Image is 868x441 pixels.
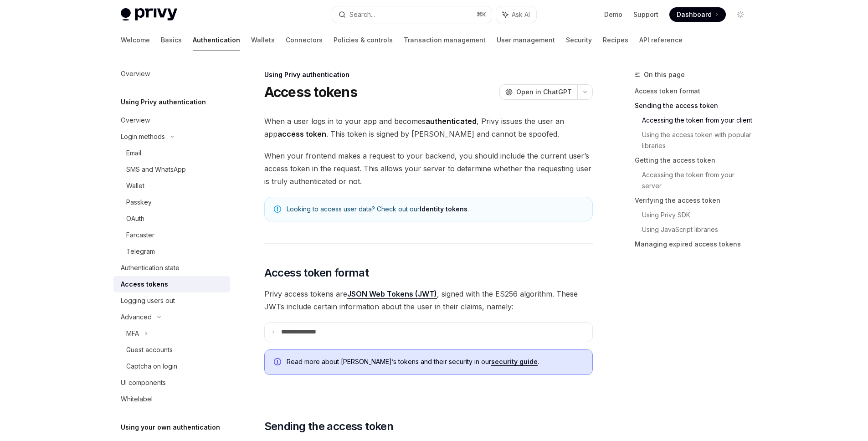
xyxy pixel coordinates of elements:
[286,29,323,51] a: Connectors
[121,422,220,433] h5: Using your own authentication
[635,153,755,168] a: Getting the access token
[639,29,683,51] a: API reference
[287,205,583,214] span: Looking to access user data? Check out our .
[113,210,230,227] a: OAuth
[426,117,477,126] strong: authenticated
[121,394,153,405] div: Whitelabel
[516,87,572,97] span: Open in ChatGPT
[264,115,593,140] span: When a user logs in to your app and becomes , Privy issues the user an app . This token is signed...
[635,98,755,113] a: Sending the access token
[161,29,182,51] a: Basics
[113,358,230,374] a: Captcha on login
[113,194,230,210] a: Passkey
[349,9,375,20] div: Search...
[264,84,357,100] h1: Access tokens
[113,145,230,161] a: Email
[274,205,281,213] svg: Note
[642,113,755,128] a: Accessing the token from your client
[121,68,150,79] div: Overview
[334,29,393,51] a: Policies & controls
[642,168,755,193] a: Accessing the token from your server
[121,29,150,51] a: Welcome
[264,149,593,188] span: When your frontend makes a request to your backend, you should include the current user’s access ...
[113,292,230,309] a: Logging users out
[126,328,139,339] div: MFA
[496,6,536,23] button: Ask AI
[193,29,240,51] a: Authentication
[121,8,177,21] img: light logo
[332,6,492,23] button: Search...⌘K
[404,29,486,51] a: Transaction management
[121,97,206,108] h5: Using Privy authentication
[566,29,592,51] a: Security
[113,391,230,407] a: Whitelabel
[264,266,369,280] span: Access token format
[121,131,165,142] div: Login methods
[121,115,150,126] div: Overview
[677,10,712,19] span: Dashboard
[113,227,230,243] a: Farcaster
[642,128,755,153] a: Using the access token with popular libraries
[491,358,538,366] a: security guide
[277,129,326,138] strong: access token
[121,262,180,273] div: Authentication state
[512,10,530,19] span: Ask AI
[121,377,166,388] div: UI components
[126,148,141,159] div: Email
[287,357,583,366] span: Read more about [PERSON_NAME]’s tokens and their security in our .
[633,10,658,19] a: Support
[635,193,755,208] a: Verifying the access token
[121,312,152,323] div: Advanced
[113,243,230,260] a: Telegram
[733,7,748,22] button: Toggle dark mode
[264,287,593,313] span: Privy access tokens are , signed with the ES256 algorithm. These JWTs include certain information...
[251,29,275,51] a: Wallets
[126,180,144,191] div: Wallet
[420,205,467,213] a: Identity tokens
[274,358,283,367] svg: Info
[644,69,685,80] span: On this page
[604,10,622,19] a: Demo
[121,295,175,306] div: Logging users out
[264,70,593,79] div: Using Privy authentication
[113,276,230,292] a: Access tokens
[126,246,155,257] div: Telegram
[126,213,144,224] div: OAuth
[497,29,555,51] a: User management
[603,29,628,51] a: Recipes
[113,374,230,391] a: UI components
[642,208,755,222] a: Using Privy SDK
[126,344,173,355] div: Guest accounts
[347,289,437,299] a: JSON Web Tokens (JWT)
[126,164,186,175] div: SMS and WhatsApp
[113,112,230,128] a: Overview
[477,11,486,18] span: ⌘ K
[113,161,230,178] a: SMS and WhatsApp
[499,84,577,100] button: Open in ChatGPT
[264,419,394,434] span: Sending the access token
[642,222,755,237] a: Using JavaScript libraries
[635,237,755,251] a: Managing expired access tokens
[113,260,230,276] a: Authentication state
[126,197,152,208] div: Passkey
[635,84,755,98] a: Access token format
[113,342,230,358] a: Guest accounts
[126,230,154,241] div: Farcaster
[113,178,230,194] a: Wallet
[113,66,230,82] a: Overview
[669,7,726,22] a: Dashboard
[121,279,168,290] div: Access tokens
[126,361,177,372] div: Captcha on login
